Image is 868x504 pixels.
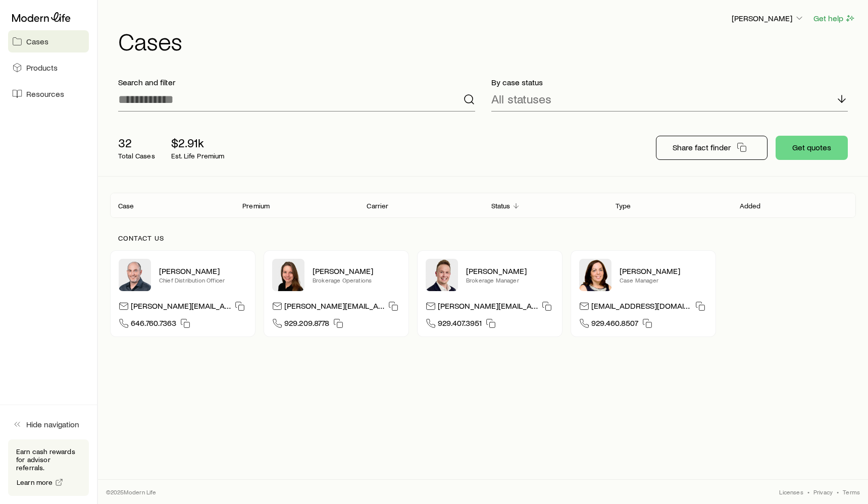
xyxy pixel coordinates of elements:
[837,488,839,496] span: •
[616,202,631,210] p: Type
[731,13,805,25] button: [PERSON_NAME]
[131,318,176,331] span: 646.760.7363
[8,439,89,496] div: Earn cash rewards for advisor referrals.Learn more
[106,488,157,496] p: © 2025 Modern Life
[813,488,833,496] a: Privacy
[118,152,155,160] p: Total Cases
[17,479,53,486] span: Learn more
[26,419,79,429] span: Hide navigation
[313,276,400,284] p: Brokerage Operations
[118,202,134,210] p: Case
[776,136,848,160] button: Get quotes
[26,89,64,99] span: Resources
[8,413,89,435] button: Hide navigation
[131,301,231,314] p: [PERSON_NAME][EMAIL_ADDRESS][DOMAIN_NAME]
[110,193,856,218] div: Client cases
[26,63,58,73] span: Products
[171,136,225,150] p: $2.91k
[159,276,247,284] p: Chief Distribution Officer
[119,259,151,291] img: Dan Pierson
[656,136,768,160] button: Share fact finder
[438,318,482,331] span: 929.407.3951
[579,259,611,291] img: Heather McKee
[8,83,89,105] a: Resources
[272,259,304,291] img: Ellen Wall
[732,13,804,23] p: [PERSON_NAME]
[466,276,554,284] p: Brokerage Manager
[620,266,707,276] p: [PERSON_NAME]
[779,488,803,496] a: Licenses
[591,301,691,314] p: [EMAIL_ADDRESS][DOMAIN_NAME]
[118,29,856,53] h1: Cases
[740,202,761,210] p: Added
[620,276,707,284] p: Case Manager
[673,142,731,152] p: Share fact finder
[118,234,848,242] p: Contact us
[426,259,458,291] img: Derek Wakefield
[813,13,856,24] button: Get help
[8,57,89,79] a: Products
[438,301,538,314] p: [PERSON_NAME][EMAIL_ADDRESS][DOMAIN_NAME]
[466,266,554,276] p: [PERSON_NAME]
[26,36,48,46] span: Cases
[367,202,388,210] p: Carrier
[171,152,225,160] p: Est. Life Premium
[118,136,155,150] p: 32
[242,202,270,210] p: Premium
[491,92,551,106] p: All statuses
[159,266,247,276] p: [PERSON_NAME]
[118,77,475,87] p: Search and filter
[843,488,860,496] a: Terms
[8,30,89,52] a: Cases
[491,202,510,210] p: Status
[807,488,809,496] span: •
[284,301,384,314] p: [PERSON_NAME][EMAIL_ADDRESS][DOMAIN_NAME]
[284,318,329,331] span: 929.209.8778
[313,266,400,276] p: [PERSON_NAME]
[591,318,638,331] span: 929.460.8507
[491,77,848,87] p: By case status
[16,447,81,472] p: Earn cash rewards for advisor referrals.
